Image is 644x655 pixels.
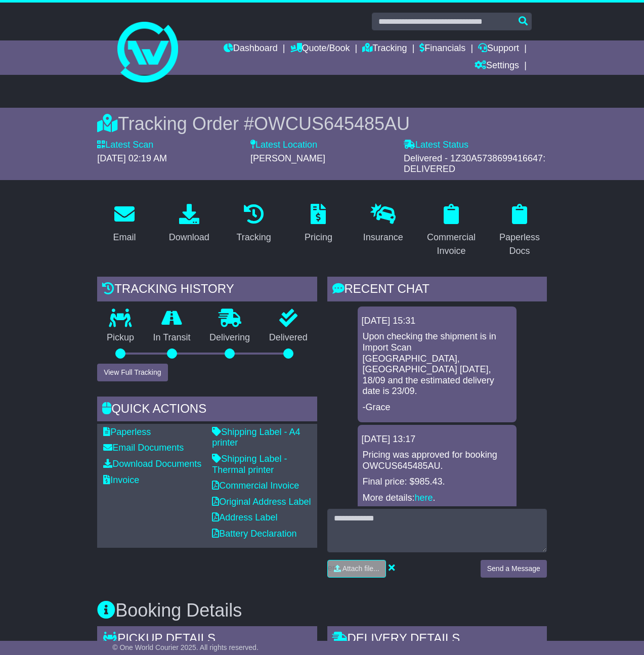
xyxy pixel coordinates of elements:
button: Send a Message [481,560,547,578]
p: Delivering [200,332,260,343]
span: [DATE] 02:19 AM [97,153,167,163]
div: Commercial Invoice [427,231,476,258]
a: Download Documents [103,459,201,469]
div: Download [169,231,209,244]
div: Quick Actions [97,397,317,424]
p: Pickup [97,332,144,343]
a: Insurance [357,200,410,248]
p: More details: . [363,493,511,504]
div: Paperless Docs [499,231,540,258]
p: Final price: $985.43. [363,476,511,488]
a: Quote/Book [290,40,350,58]
a: Paperless [103,427,151,437]
a: Tracking [230,200,277,248]
span: © One World Courier 2025. All rights reserved. [112,643,259,651]
a: Invoice [103,475,139,485]
p: Pricing was approved for booking OWCUS645485AU. [363,450,511,471]
a: Commercial Invoice [420,200,482,261]
a: Shipping Label - A4 printer [212,427,300,448]
span: [PERSON_NAME] [250,153,325,163]
a: Address Label [212,512,277,522]
div: Tracking history [97,277,317,304]
div: Tracking [236,231,271,244]
a: Settings [475,58,519,75]
a: Paperless Docs [492,200,547,261]
a: Battery Declaration [212,529,296,539]
div: Email [113,231,136,244]
a: Financials [419,40,465,58]
a: Shipping Label - Thermal printer [212,454,287,475]
div: Pickup Details [97,626,317,653]
a: Dashboard [224,40,278,58]
label: Latest Status [404,140,468,151]
a: Pricing [298,200,339,248]
div: Delivery Details [327,626,547,653]
a: Download [162,200,216,248]
span: Delivered - 1Z30A5738699416647: DELIVERED [404,153,545,174]
button: View Full Tracking [97,364,167,381]
div: Tracking Order # [97,113,547,135]
p: Upon checking the shipment is in Import Scan [GEOGRAPHIC_DATA], [GEOGRAPHIC_DATA] [DATE], 18/09 a... [363,331,511,397]
div: [DATE] 15:31 [362,316,512,327]
p: Delivered [260,332,317,343]
label: Latest Location [250,140,317,151]
div: Pricing [305,231,332,244]
a: Original Address Label [212,497,311,507]
a: Tracking [362,40,407,58]
a: Email Documents [103,443,184,453]
p: -Grace [363,402,511,413]
div: Insurance [363,231,403,244]
label: Latest Scan [97,140,153,151]
p: In Transit [144,332,200,343]
a: here [415,493,433,503]
div: RECENT CHAT [327,277,547,304]
a: Email [107,200,143,248]
a: Commercial Invoice [212,481,299,491]
div: [DATE] 13:17 [362,434,512,445]
a: Support [478,40,519,58]
span: OWCUS645485AU [254,113,410,134]
h3: Booking Details [97,600,547,621]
